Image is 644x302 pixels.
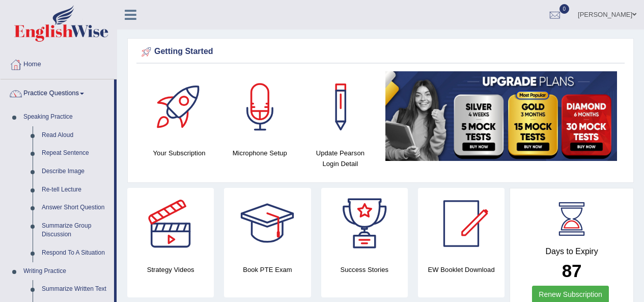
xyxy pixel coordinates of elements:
[321,264,408,275] h4: Success Stories
[139,44,622,60] div: Getting Started
[37,126,114,145] a: Read Aloud
[37,144,114,162] a: Repeat Sentence
[37,280,114,298] a: Summarize Written Text
[224,264,311,275] h4: Book PTE Exam
[37,199,114,217] a: Answer Short Question
[562,261,582,281] b: 87
[19,108,114,126] a: Speaking Practice
[385,71,617,161] img: small5.jpg
[144,148,214,158] h4: Your Subscription
[19,262,114,281] a: Writing Practice
[521,247,622,256] h4: Days to Expiry
[1,79,114,105] a: Practice Questions
[559,4,570,14] span: 0
[225,148,295,158] h4: Microphone Setup
[37,217,114,244] a: Summarize Group Discussion
[1,50,117,76] a: Home
[305,148,375,169] h4: Update Pearson Login Detail
[37,181,114,199] a: Re-tell Lecture
[37,162,114,181] a: Describe Image
[127,264,214,275] h4: Strategy Videos
[37,244,114,262] a: Respond To A Situation
[418,264,505,275] h4: EW Booklet Download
